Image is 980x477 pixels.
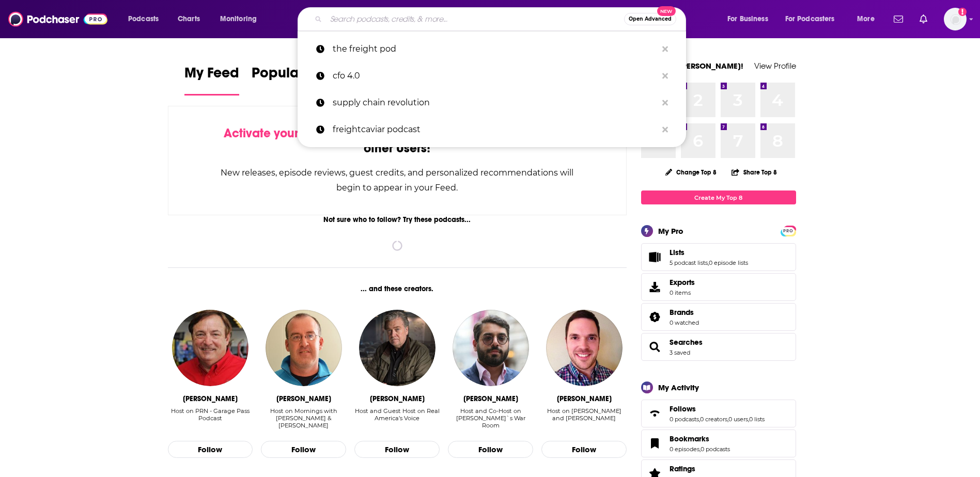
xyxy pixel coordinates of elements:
div: Host on Jones and Keefe [541,407,627,430]
button: open menu [779,11,850,27]
a: Searches [645,340,665,354]
button: Change Top 8 [659,166,723,179]
button: open menu [213,11,270,27]
span: Bookmarks [670,434,709,443]
span: Brands [670,308,694,317]
button: Follow [541,441,627,458]
span: Exports [670,278,695,287]
span: , [748,416,749,423]
div: Host on Mornings with Greg & Eli [261,407,346,430]
a: 0 users [728,416,748,423]
span: , [699,446,701,453]
a: 0 creators [700,416,727,423]
span: More [857,12,875,26]
div: Steve Bannon [370,394,425,403]
button: Show profile menu [944,8,967,30]
a: PRO [782,227,795,234]
span: Lists [641,243,796,271]
button: Follow [354,441,440,458]
a: Podchaser - Follow, Share and Rate Podcasts [8,9,107,29]
p: cfo 4.0 [333,62,657,89]
img: Mark Garrow [172,310,248,386]
a: supply chain revolution [298,89,686,116]
a: Rich Keefe [546,310,623,386]
div: Host on Mornings with [PERSON_NAME] & [PERSON_NAME] [261,407,346,429]
button: Follow [261,441,346,458]
a: 3 saved [670,349,690,356]
button: Share Top 8 [731,162,777,182]
p: the freight pod [333,36,657,62]
div: Mark Garrow [183,394,238,403]
span: For Podcasters [785,12,835,26]
a: Bookmarks [645,436,665,451]
span: Open Advanced [629,17,672,22]
a: Charts [171,11,206,27]
a: 5 podcast lists [670,259,708,266]
img: User Profile [944,8,967,30]
a: My Feed [184,64,239,96]
div: Rich Keefe [557,394,612,403]
span: , [699,416,700,423]
a: 0 episode lists [709,259,748,266]
span: Monitoring [220,12,257,26]
span: For Business [727,12,768,26]
span: Lists [670,248,685,257]
button: Follow [168,441,253,458]
button: Follow [448,441,533,458]
a: Lists [645,250,665,264]
span: Exports [645,280,665,294]
button: open menu [720,11,781,27]
a: Eli Savoie [266,310,342,386]
span: Follows [670,404,696,414]
div: Host on PRN - Garage Pass Podcast [168,407,253,430]
div: Host and Guest Host on Real America’s Voice [354,407,440,422]
a: Show notifications dropdown [890,10,907,28]
div: Host and Guest Host on Real America’s Voice [354,407,440,430]
a: Searches [670,338,703,347]
p: supply chain revolution [333,89,657,116]
span: Searches [641,333,796,361]
div: Host on [PERSON_NAME] and [PERSON_NAME] [541,407,627,422]
a: the freight pod [298,36,686,62]
input: Search podcasts, credits, & more... [326,11,624,27]
div: by following Podcasts, Creators, Lists, and other Users! [220,126,575,156]
div: Not sure who to follow? Try these podcasts... [168,215,627,224]
div: Raheem Kassam [463,394,518,403]
div: ... and these creators. [168,284,627,293]
div: Host and Co-Host on Bannon`s War Room [448,407,533,430]
a: Follows [670,404,765,414]
a: Brands [670,308,699,317]
a: Popular Feed [252,64,339,96]
span: Logged in as Padilla_3 [944,8,967,30]
a: Ratings [670,464,730,473]
svg: Add a profile image [958,8,967,16]
button: open menu [121,11,172,27]
p: freightcaviar podcast [333,116,657,143]
div: My Pro [658,226,683,236]
button: open menu [850,11,888,27]
span: Activate your Feed [224,125,330,141]
span: Podcasts [128,12,159,26]
a: Lists [670,248,748,257]
img: Steve Bannon [359,310,435,386]
a: Welcome [PERSON_NAME]! [641,61,743,71]
div: New releases, episode reviews, guest credits, and personalized recommendations will begin to appe... [220,165,575,195]
span: Brands [641,303,796,331]
span: 0 items [670,289,695,296]
button: Open AdvancedNew [624,13,676,25]
div: Search podcasts, credits, & more... [307,7,696,31]
div: My Activity [658,383,699,392]
span: Bookmarks [641,430,796,457]
a: Show notifications dropdown [915,10,931,28]
a: Exports [641,273,796,301]
a: cfo 4.0 [298,62,686,89]
span: Popular Feed [252,64,339,88]
span: Charts [178,12,200,26]
span: Follows [641,400,796,427]
a: Bookmarks [670,434,730,443]
img: Raheem Kassam [453,310,529,386]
